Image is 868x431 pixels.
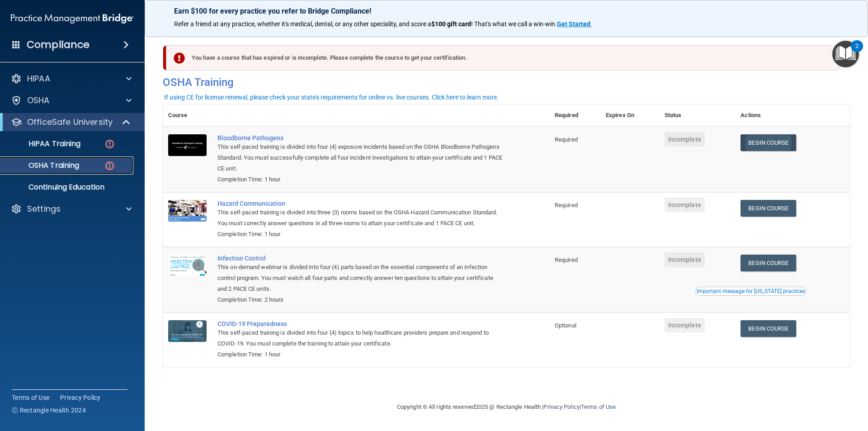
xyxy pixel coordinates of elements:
[6,139,80,148] p: HIPAA Training
[11,117,131,128] a: OfficeSafe University
[741,255,796,271] a: Begin Course
[104,160,115,171] img: danger-circle.6113f641.png
[27,204,61,214] p: Settings
[659,104,736,127] th: Status
[697,289,805,294] div: Important message for [US_STATE] practices
[27,117,113,128] p: OfficeSafe University
[217,200,504,207] a: Hazard Communication
[549,104,600,127] th: Required
[163,93,500,102] button: If using CE for license renewal, please check your state's requirements for online vs. live cours...
[855,46,859,58] div: 2
[555,256,578,263] span: Required
[11,9,134,28] img: PMB logo
[174,7,839,15] p: Earn $100 for every practice you refer to Bridge Compliance!
[174,52,185,64] img: exclamation-circle-solid-danger.72ef9ffc.png
[555,322,576,329] span: Optional
[60,393,101,402] a: Privacy Policy
[735,104,850,127] th: Actions
[555,136,578,143] span: Required
[665,252,705,267] span: Incomplete
[832,41,859,67] button: Open Resource Center, 2 new notifications
[665,318,705,332] span: Incomplete
[217,262,504,294] div: This on-demand webinar is divided into four (4) parts based on the essential components of an inf...
[217,229,504,240] div: Completion Time: 1 hour
[174,20,431,28] span: Refer a friend at any practice, whether it's medical, dental, or any other speciality, and score a
[471,20,557,28] span: ! That's what we call a win-win.
[12,393,49,402] a: Terms of Use
[341,393,671,422] div: Copyright © All rights reserved 2025 @ Rectangle Health | |
[11,204,132,214] a: Settings
[217,349,504,360] div: Completion Time: 1 hour
[217,134,504,142] a: Bloodborne Pathogens
[557,20,590,28] strong: Get Started
[12,406,86,415] span: Ⓒ Rectangle Health 2024
[217,294,504,305] div: Completion Time: 2 hours
[11,73,132,84] a: HIPAA
[581,403,616,410] a: Terms of Use
[665,198,705,212] span: Incomplete
[27,38,90,51] h4: Compliance
[166,45,840,71] div: You have a course that has expired or is incomplete. Please complete the course to get your certi...
[163,104,212,127] th: Course
[600,104,659,127] th: Expires On
[6,161,79,170] p: OSHA Training
[741,200,796,217] a: Begin Course
[217,174,504,185] div: Completion Time: 1 hour
[217,327,504,349] div: This self-paced training is divided into four (4) topics to help healthcare providers prepare and...
[27,95,50,106] p: OSHA
[741,134,796,151] a: Begin Course
[217,142,504,174] div: This self-paced training is divided into four (4) exposure incidents based on the OSHA Bloodborne...
[543,403,579,410] a: Privacy Policy
[665,132,705,147] span: Incomplete
[164,94,499,100] div: If using CE for license renewal, please check your state's requirements for online vs. live cours...
[557,20,592,28] a: Get Started
[741,320,796,337] a: Begin Course
[217,320,504,327] a: COVID-19 Preparedness
[217,255,504,262] a: Infection Control
[431,20,471,28] strong: $100 gift card
[104,138,115,150] img: danger-circle.6113f641.png
[27,73,50,84] p: HIPAA
[555,202,578,208] span: Required
[11,95,132,106] a: OSHA
[163,76,850,89] h4: OSHA Training
[217,207,504,229] div: This self-paced training is divided into three (3) rooms based on the OSHA Hazard Communication S...
[695,287,807,296] button: Read this if you are a dental practitioner in the state of CA
[6,183,129,192] p: Continuing Education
